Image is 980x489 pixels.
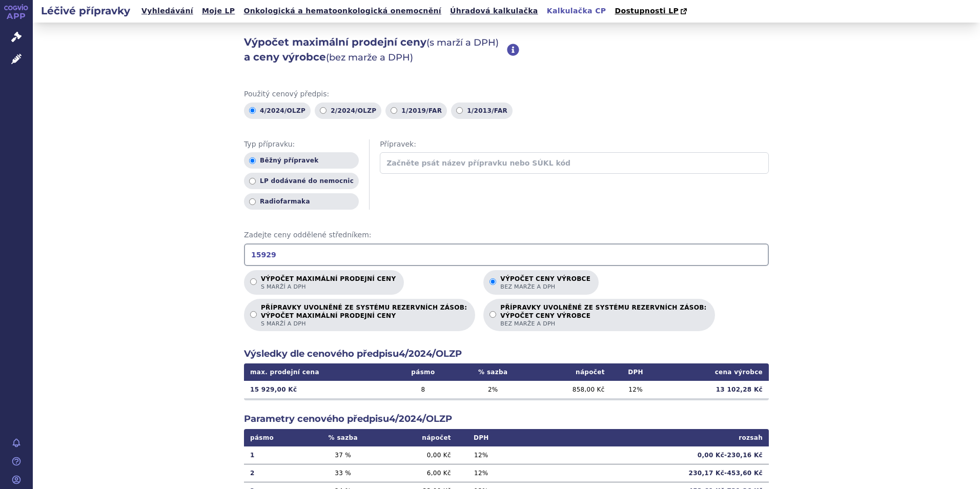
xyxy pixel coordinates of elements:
[379,464,457,482] td: 6,00 Kč
[244,173,359,189] label: LP dodávané do nemocnic
[500,320,706,328] span: bez marže a DPH
[307,464,379,482] td: 33 %
[261,283,396,291] span: s marží a DPH
[315,103,381,119] label: 2/2024/OLZP
[307,429,379,446] th: % sazba
[261,312,467,320] strong: VÝPOČET MAXIMÁLNÍ PRODEJNÍ CENY
[426,37,499,48] span: (s marží a DPH)
[611,363,661,381] th: DPH
[489,278,496,285] input: Výpočet ceny výrobcebez marže a DPH
[615,7,679,15] span: Dostupnosti LP
[505,464,769,482] td: 230,17 Kč - 453,60 Kč
[505,429,769,446] th: rozsah
[391,363,455,381] th: pásmo
[261,320,467,328] span: s marží a DPH
[244,35,507,65] h2: Výpočet maximální prodejní ceny a ceny výrobce
[380,139,769,150] span: Přípravek:
[500,312,706,320] strong: VÝPOČET CENY VÝROBCE
[379,429,457,446] th: nápočet
[391,107,397,114] input: 1/2019/FAR
[261,304,467,328] p: PŘÍPRAVKY UVOLNĚNÉ ZE SYSTÉMU REZERVNÍCH ZÁSOB:
[530,381,611,398] td: 858,00 Kč
[244,230,769,240] span: Zadejte ceny oddělené středníkem:
[33,4,138,18] h2: Léčivé přípravky
[250,311,257,318] input: PŘÍPRAVKY UVOLNĚNÉ ZE SYSTÉMU REZERVNÍCH ZÁSOB:VÝPOČET MAXIMÁLNÍ PRODEJNÍ CENYs marží a DPH
[244,103,311,119] label: 4/2024/OLZP
[379,446,457,464] td: 0,00 Kč
[457,464,505,482] td: 12 %
[244,348,769,360] h2: Výsledky dle cenového předpisu 4/2024/OLZP
[244,381,391,398] td: 15 929,00 Kč
[380,152,769,174] input: Začněte psát název přípravku nebo SÚKL kód
[660,363,769,381] th: cena výrobce
[249,178,256,185] input: LP dodávané do nemocnic
[391,381,455,398] td: 8
[244,89,769,99] span: Použitý cenový předpis:
[456,381,530,398] td: 2 %
[249,157,256,164] input: Běžný přípravek
[320,107,326,114] input: 2/2024/OLZP
[660,381,769,398] td: 13 102,28 Kč
[500,283,590,291] span: bez marže a DPH
[457,429,505,446] th: DPH
[530,363,611,381] th: nápočet
[500,304,706,328] p: PŘÍPRAVKY UVOLNĚNÉ ZE SYSTÉMU REZERVNÍCH ZÁSOB:
[244,152,359,169] label: Běžný přípravek
[326,52,413,63] span: (bez marže a DPH)
[250,278,257,285] input: Výpočet maximální prodejní cenys marží a DPH
[489,311,496,318] input: PŘÍPRAVKY UVOLNĚNÉ ZE SYSTÉMU REZERVNÍCH ZÁSOB:VÝPOČET CENY VÝROBCEbez marže a DPH
[457,446,505,464] td: 12 %
[249,198,256,205] input: Radiofarmaka
[451,103,513,119] label: 1/2013/FAR
[249,107,256,114] input: 4/2024/OLZP
[244,413,769,425] h2: Parametry cenového předpisu 4/2024/OLZP
[307,446,379,464] td: 37 %
[261,275,396,291] p: Výpočet maximální prodejní ceny
[500,275,590,291] p: Výpočet ceny výrobce
[456,363,530,381] th: % sazba
[244,363,391,381] th: max. prodejní cena
[244,139,359,150] span: Typ přípravku:
[244,429,307,446] th: pásmo
[385,103,447,119] label: 1/2019/FAR
[138,4,196,18] a: Vyhledávání
[240,4,444,18] a: Onkologická a hematoonkologická onemocnění
[244,193,359,210] label: Radiofarmaka
[611,4,692,18] a: Dostupnosti LP
[611,381,661,398] td: 12 %
[244,464,307,482] td: 2
[244,446,307,464] td: 1
[456,107,463,114] input: 1/2013/FAR
[199,4,238,18] a: Moje LP
[544,4,609,18] a: Kalkulačka CP
[447,4,541,18] a: Úhradová kalkulačka
[505,446,769,464] td: 0,00 Kč - 230,16 Kč
[244,243,769,266] input: Zadejte ceny oddělené středníkem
